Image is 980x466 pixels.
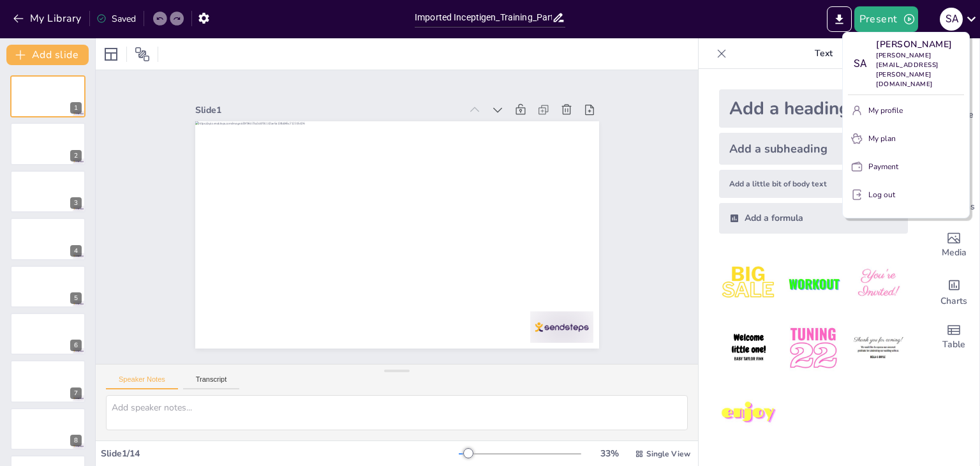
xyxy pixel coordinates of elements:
p: Log out [868,189,895,200]
p: [PERSON_NAME] [876,38,964,51]
button: Payment [848,156,964,177]
button: My plan [848,128,964,149]
p: My plan [868,133,896,144]
p: My profile [868,105,903,116]
button: My profile [848,100,964,121]
p: Payment [868,161,898,172]
p: [PERSON_NAME][EMAIL_ADDRESS][PERSON_NAME][DOMAIN_NAME] [876,51,964,89]
button: Log out [848,184,964,205]
div: S A [848,52,871,75]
